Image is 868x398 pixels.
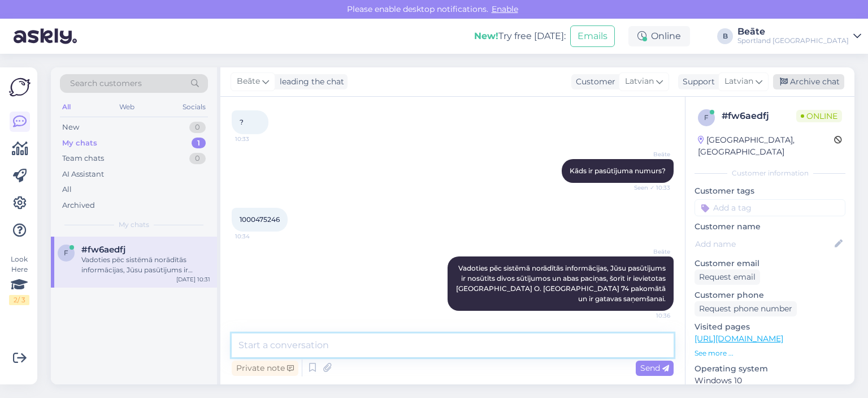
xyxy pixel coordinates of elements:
span: Send [640,363,669,373]
p: See more ... [695,348,845,358]
input: Add name [695,238,832,250]
div: [DATE] 10:31 [176,275,210,284]
div: My chats [62,138,97,149]
div: # fw6aedfj [722,109,796,123]
div: Look Here [9,254,29,305]
span: 10:36 [628,311,670,320]
div: Archive chat [773,74,844,89]
p: Customer name [695,221,845,233]
div: leading the chat [275,76,344,88]
div: Beāte [737,27,849,36]
input: Add a tag [695,199,845,216]
div: Customer [571,76,615,88]
b: New! [474,31,498,41]
span: Beāte [237,75,260,88]
div: Online [628,26,690,46]
div: Team chats [62,153,104,164]
span: Beāte [628,247,670,256]
div: All [60,100,73,114]
span: Vadoties pēc sistēmā norādītās informācijas, Jūsu pasūtījums ir nosūtīts divos sūtījumos un abas ... [456,264,667,303]
div: Request phone number [695,301,797,316]
span: 10:34 [235,232,277,241]
div: Archived [62,200,95,211]
div: 0 [189,153,206,164]
div: Try free [DATE]: [474,29,566,43]
div: Support [678,76,715,88]
div: 0 [189,122,206,133]
span: 10:33 [235,135,277,143]
a: [URL][DOMAIN_NAME] [695,333,783,344]
p: Customer tags [695,185,845,197]
p: Visited pages [695,321,845,333]
span: f [64,249,68,257]
span: Latvian [724,75,753,88]
div: Customer information [695,168,845,178]
div: B [717,28,733,44]
span: 1000475246 [240,215,280,224]
span: Beāte [628,150,670,159]
span: Enable [488,4,522,14]
div: 1 [192,138,206,149]
span: Kāds ir pasūtījuma numurs? [570,166,666,175]
div: Sportland [GEOGRAPHIC_DATA] [737,36,849,45]
div: Vadoties pēc sistēmā norādītās informācijas, Jūsu pasūtījums ir nosūtīts divos sūtījumos un abas ... [81,255,210,275]
button: Emails [570,25,615,47]
div: 2 / 3 [9,295,29,305]
div: Web [117,100,137,114]
div: Socials [180,100,208,114]
p: Customer phone [695,289,845,301]
img: Askly Logo [9,76,31,98]
span: Search customers [70,78,142,89]
a: BeāteSportland [GEOGRAPHIC_DATA] [737,27,861,45]
p: Customer email [695,258,845,269]
span: Online [796,110,842,122]
p: Operating system [695,363,845,375]
div: AI Assistant [62,169,104,180]
div: New [62,122,79,133]
div: Private note [232,361,298,376]
span: #fw6aedfj [81,245,125,255]
span: f [704,113,709,122]
span: Latvian [625,75,654,88]
div: All [62,184,72,195]
div: [GEOGRAPHIC_DATA], [GEOGRAPHIC_DATA] [698,134,834,158]
div: Request email [695,269,760,285]
span: My chats [119,220,149,230]
p: Windows 10 [695,375,845,387]
span: Seen ✓ 10:33 [628,183,670,192]
span: ? [240,118,244,126]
